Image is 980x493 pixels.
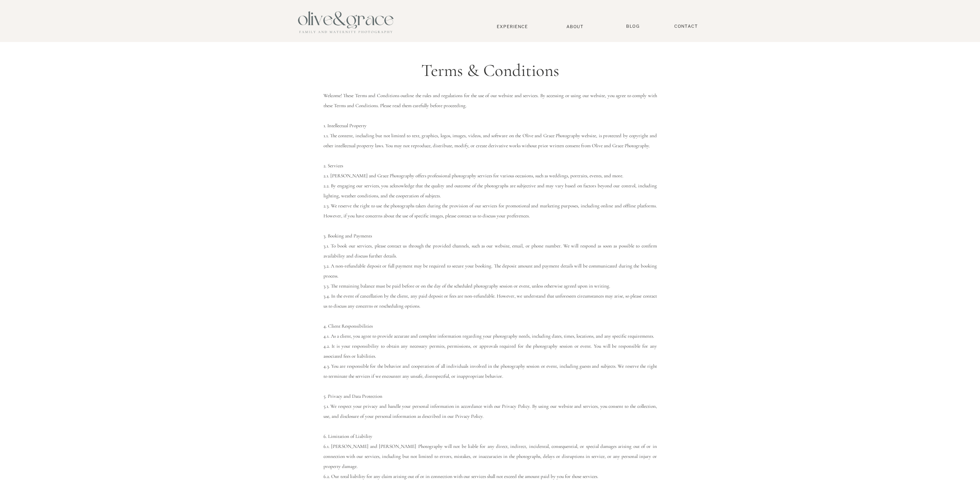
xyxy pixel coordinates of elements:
a: BLOG [623,24,643,29]
h1: Terms & Conditions [418,62,562,79]
a: Contact [671,24,702,29]
a: About [563,24,587,29]
a: Experience [487,24,538,29]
